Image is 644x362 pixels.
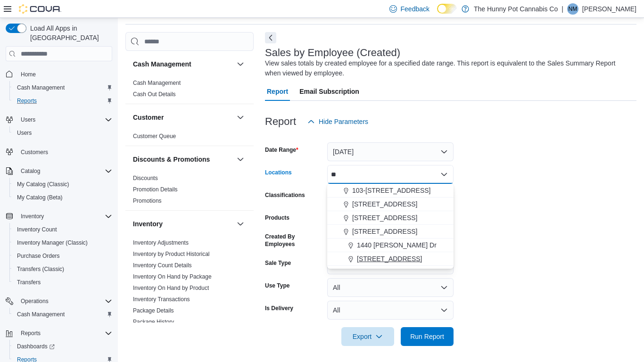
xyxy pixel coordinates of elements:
label: Created By Employees [265,233,323,248]
span: Catalog [17,165,112,177]
label: Products [265,214,289,222]
span: Dashboards [17,343,55,350]
button: Reports [9,94,116,107]
span: Customer Queue [133,132,176,140]
a: Cash Management [133,80,181,86]
span: Reports [17,328,112,339]
a: Inventory Transactions [133,296,190,303]
span: Inventory On Hand by Package [133,273,212,280]
button: Discounts & Promotions [133,155,233,164]
span: Inventory [17,211,112,222]
span: Inventory [21,213,44,220]
span: Reports [17,97,37,105]
input: Dark Mode [437,4,457,14]
button: Cash Management [9,308,116,321]
a: Package History [133,319,174,325]
button: [STREET_ADDRESS] [327,225,454,239]
span: Feedback [401,4,429,14]
button: Transfers [9,276,116,289]
span: My Catalog (Beta) [17,194,63,201]
button: Discounts & Promotions [235,154,246,165]
span: Hide Parameters [319,117,368,126]
a: Reports [13,95,41,107]
span: My Catalog (Classic) [13,179,112,190]
button: 1440 [PERSON_NAME] Dr [327,239,454,252]
a: Users [13,127,35,139]
span: Promotions [133,197,162,205]
a: Package Details [133,307,174,314]
span: Operations [17,296,112,307]
a: Dashboards [9,340,116,353]
span: Load All Apps in [GEOGRAPHIC_DATA] [26,24,112,42]
span: Catalog [21,167,40,175]
button: [STREET_ADDRESS] [327,211,454,225]
span: Inventory Adjustments [133,239,189,247]
a: Home [17,69,40,80]
span: Users [21,116,35,123]
span: Inventory Transactions [133,296,190,303]
h3: Customer [133,113,164,122]
button: Users [2,113,116,126]
h3: Report [265,116,296,127]
a: Purchase Orders [13,250,64,262]
label: Locations [265,169,292,176]
h3: Cash Management [133,59,191,69]
button: Operations [17,296,52,307]
span: 103-[STREET_ADDRESS] [352,186,431,195]
button: [DATE] [327,142,454,161]
a: Dashboards [13,341,58,352]
span: My Catalog (Beta) [13,192,112,203]
span: Customers [17,146,112,158]
span: Customers [21,148,48,156]
button: Catalog [2,165,116,178]
a: Cash Out Details [133,91,176,98]
span: Users [17,129,32,137]
span: Purchase Orders [17,252,60,260]
a: Customer Queue [133,133,176,140]
span: Cash Management [13,309,112,320]
button: Reports [17,328,44,339]
a: Transfers [13,277,44,288]
h3: Sales by Employee (Created) [265,47,400,58]
span: Package Details [133,307,174,314]
span: Transfers [13,277,112,288]
span: [STREET_ADDRESS] [357,254,422,263]
span: [STREET_ADDRESS] [352,213,417,222]
button: All [327,278,454,297]
span: Run Report [410,332,444,341]
span: Inventory Manager (Classic) [17,239,88,247]
span: Transfers (Classic) [17,265,64,273]
div: Nick Miszuk [567,3,578,15]
a: Inventory Manager (Classic) [13,237,91,248]
span: NM [569,3,578,15]
p: [PERSON_NAME] [582,3,636,15]
span: Discounts [133,174,158,182]
span: [STREET_ADDRESS] [352,199,417,209]
span: Home [17,68,112,80]
div: Cash Management [125,77,254,104]
a: Cash Management [13,309,68,320]
button: Catalog [17,165,44,177]
img: Cova [19,4,61,14]
button: Customer [235,112,246,123]
button: Reports [2,327,116,340]
button: My Catalog (Classic) [9,178,116,191]
span: Reports [21,329,41,337]
button: Export [341,327,394,346]
label: Use Type [265,282,289,289]
span: Cash Management [17,84,65,91]
button: Users [9,126,116,140]
span: Cash Management [17,311,65,318]
button: Cash Management [133,59,233,69]
span: Transfers (Classic) [13,263,112,275]
button: Hide Parameters [304,112,372,131]
button: All [327,301,454,320]
p: The Hunny Pot Cannabis Co [474,3,558,15]
button: Customers [2,145,116,159]
button: Inventory [133,219,233,229]
button: Inventory Manager (Classic) [9,236,116,249]
a: Inventory by Product Historical [133,251,210,257]
button: Cash Management [235,58,246,70]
